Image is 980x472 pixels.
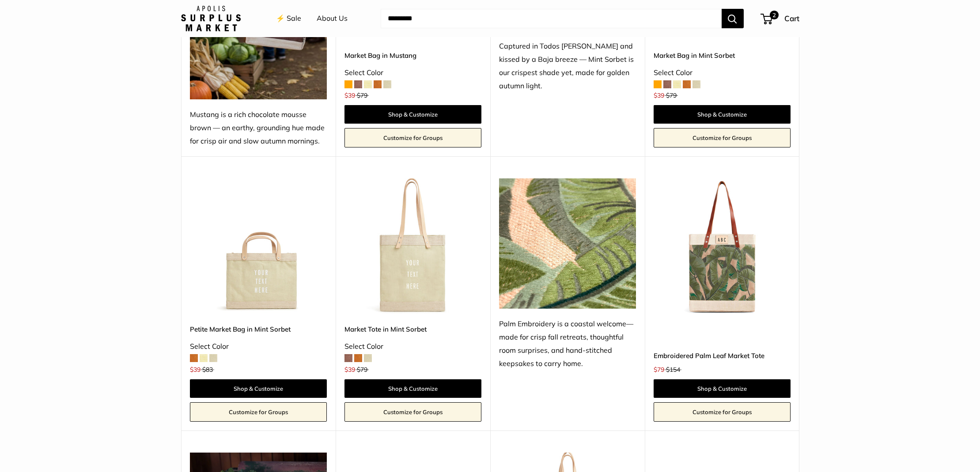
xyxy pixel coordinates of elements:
span: $39 [344,91,355,99]
span: 2 [769,11,778,19]
a: ⚡️ Sale [276,12,301,25]
span: $79 [357,91,367,99]
a: Customize for Groups [190,402,327,422]
div: Mustang is a rich chocolate mousse brown — an earthy, grounding hue made for crisp air and slow a... [190,108,327,148]
button: Search [722,9,744,28]
span: $154 [666,366,680,374]
a: Market Bag in Mint Sorbet [654,50,791,60]
span: $79 [357,366,367,374]
div: Select Color [654,66,791,79]
a: Embroidered Palm Leaf Market Totedescription_A multi-layered motif with eight varying thread colors. [654,178,791,315]
div: Select Color [344,66,481,79]
img: Petite Market Bag in Mint Sorbet [190,178,327,315]
a: Customize for Groups [344,402,481,422]
span: $39 [654,91,664,99]
a: Petite Market Bag in Mint SorbetPetite Market Bag in Mint Sorbet [190,178,327,315]
a: Market Bag in Mustang [344,50,481,60]
span: $83 [202,366,213,374]
a: Market Tote in Mint Sorbet [344,324,481,334]
a: Market Tote in Mint SorbetMarket Tote in Mint Sorbet [344,178,481,315]
a: 2 Cart [761,11,799,26]
div: Select Color [190,340,327,353]
div: Palm Embroidery is a coastal welcome—made for crisp fall retreats, thoughtful room surprises, and... [499,317,636,370]
input: Search... [381,9,722,28]
span: $39 [344,366,355,374]
a: Customize for Groups [654,128,791,147]
img: Apolis: Surplus Market [181,6,241,31]
div: Captured in Todos [PERSON_NAME] and kissed by a Baja breeze — Mint Sorbet is our crispest shade y... [499,40,636,93]
a: Shop & Customize [344,379,481,398]
a: Customize for Groups [344,128,481,147]
img: Embroidered Palm Leaf Market Tote [654,178,791,315]
a: Customize for Groups [654,402,791,422]
a: Shop & Customize [344,105,481,124]
a: Petite Market Bag in Mint Sorbet [190,324,327,334]
span: Cart [784,14,799,23]
a: About Us [317,12,348,25]
span: $79 [654,366,664,374]
span: $79 [666,91,677,99]
a: Embroidered Palm Leaf Market Tote [654,351,791,361]
img: Market Tote in Mint Sorbet [344,178,481,315]
a: Shop & Customize [190,379,327,398]
img: Palm Embroidery is a coastal welcome—made for crisp fall retreats, thoughtful room surprises, and... [499,178,636,309]
a: Shop & Customize [654,379,791,398]
div: Select Color [344,340,481,353]
span: $39 [190,366,201,374]
a: Shop & Customize [654,105,791,124]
